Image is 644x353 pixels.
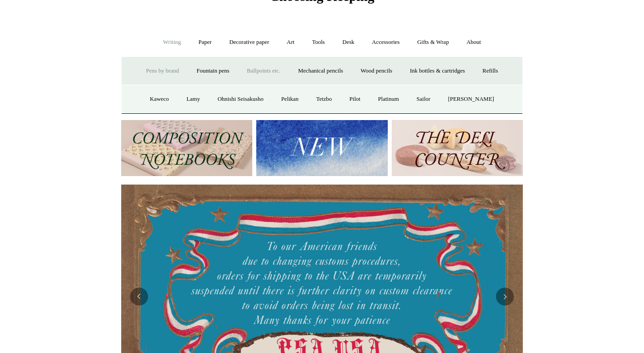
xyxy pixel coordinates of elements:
a: Accessories [364,30,408,54]
a: Gifts & Wrap [409,30,457,54]
img: New.jpg__PID:f73bdf93-380a-4a35-bcfe-7823039498e1 [256,120,387,176]
a: Desk [335,30,363,54]
a: Art [279,30,302,54]
a: Decorative paper [221,30,277,54]
a: Writing [155,30,189,54]
img: The Deli Counter [392,120,523,176]
a: Ballpoints etc. [239,59,288,83]
a: Pens by brand [138,59,187,83]
a: [PERSON_NAME] [440,87,502,111]
a: Sailor [408,87,438,111]
a: Paper [191,30,220,54]
a: Mechanical pencils [290,59,351,83]
a: Wood pencils [352,59,400,83]
a: Lamy [178,87,208,111]
a: Refills [475,59,506,83]
a: About [458,30,489,54]
a: Platinum [370,87,407,111]
a: Fountain pens [188,59,237,83]
button: Previous [130,288,148,306]
a: Ink bottles & cartridges [402,59,473,83]
a: Tools [304,30,333,54]
a: Tetzbo [308,87,340,111]
a: Pilot [341,87,369,111]
a: Ohnishi Seisakusho [209,87,271,111]
a: Pelikan [273,87,307,111]
a: Kaweco [142,87,177,111]
img: 202302 Composition ledgers.jpg__PID:69722ee6-fa44-49dd-a067-31375e5d54ec [121,120,252,176]
button: Next [496,288,514,306]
